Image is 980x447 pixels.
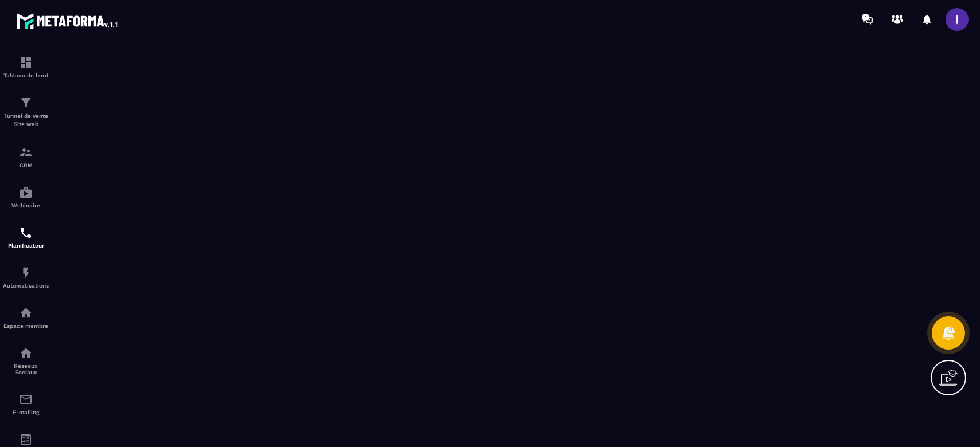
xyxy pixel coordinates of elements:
[19,146,33,159] img: formation
[19,96,33,109] img: formation
[19,306,33,320] img: automations
[3,177,49,217] a: automationsautomationsWebinaire
[19,266,33,280] img: automations
[19,433,33,446] img: accountant
[3,112,49,128] p: Tunnel de vente Site web
[3,87,49,137] a: formationformationTunnel de vente Site web
[3,283,49,289] p: Automatisations
[3,363,49,375] p: Réseaux Sociaux
[16,10,119,31] img: logo
[3,47,49,87] a: formationformationTableau de bord
[19,56,33,69] img: formation
[3,162,49,168] p: CRM
[3,257,49,297] a: automationsautomationsAutomatisations
[3,384,49,424] a: emailemailE-mailing
[3,217,49,257] a: schedulerschedulerPlanificateur
[19,226,33,240] img: scheduler
[3,202,49,209] p: Webinaire
[3,297,49,338] a: automationsautomationsEspace membre
[3,72,49,79] p: Tableau de bord
[3,323,49,329] p: Espace membre
[19,186,33,199] img: automations
[3,242,49,249] p: Planificateur
[3,137,49,177] a: formationformationCRM
[3,409,49,415] p: E-mailing
[3,338,49,384] a: social-networksocial-networkRéseaux Sociaux
[19,393,33,406] img: email
[19,346,33,360] img: social-network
